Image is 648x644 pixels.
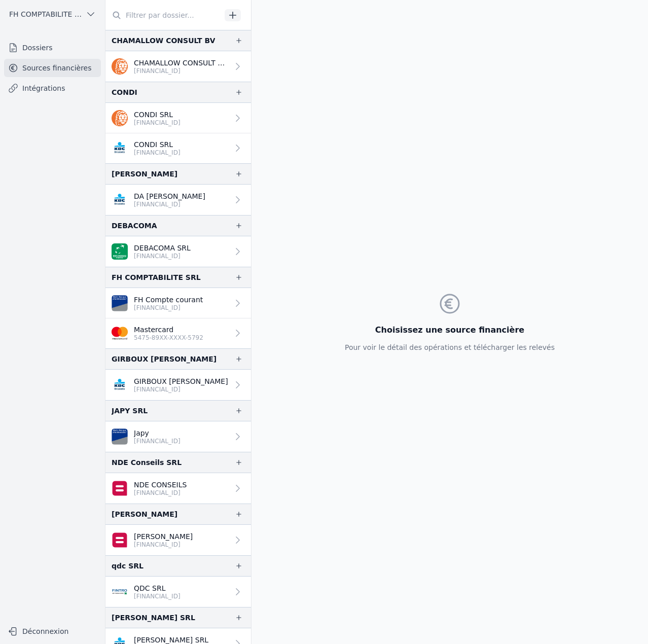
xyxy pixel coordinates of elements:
p: [FINANCIAL_ID] [134,200,205,208]
p: [FINANCIAL_ID] [134,385,228,393]
img: ing.png [112,110,128,126]
p: [FINANCIAL_ID] [134,119,181,127]
button: Déconnexion [4,623,101,639]
p: [FINANCIAL_ID] [134,592,181,600]
a: Sources financières [4,59,101,77]
img: BNP_BE_BUSINESS_GEBABEBB.png [112,243,128,260]
a: CONDI SRL [FINANCIAL_ID] [105,103,251,133]
img: KBC_BRUSSELS_KREDBEBB.png [112,140,128,156]
span: FH COMPTABILITE SRL [9,9,82,19]
div: CHAMALLOW CONSULT BV [112,34,215,47]
div: DEBACOMA [112,220,157,232]
a: NDE CONSEILS [FINANCIAL_ID] [105,473,251,504]
a: CONDI SRL [FINANCIAL_ID] [105,133,251,163]
div: GIRBOUX [PERSON_NAME] [112,353,217,365]
p: FH Compte courant [134,295,203,305]
h3: Choisissez une source financière [345,324,555,336]
a: FH Compte courant [FINANCIAL_ID] [105,288,251,318]
div: [PERSON_NAME] [112,508,177,520]
p: NDE CONSEILS [134,480,187,490]
div: CONDI [112,86,137,98]
a: Mastercard 5475-89XX-XXXX-5792 [105,318,251,348]
img: belfius.png [112,480,128,496]
a: DEBACOMA SRL [FINANCIAL_ID] [105,236,251,267]
a: DA [PERSON_NAME] [FINANCIAL_ID] [105,185,251,215]
a: Japy [FINANCIAL_ID] [105,421,251,452]
p: [FINANCIAL_ID] [134,149,181,157]
a: Dossiers [4,39,101,57]
p: [FINANCIAL_ID] [134,437,181,445]
img: KBC_BRUSSELS_KREDBEBB.png [112,377,128,393]
p: 5475-89XX-XXXX-5792 [134,334,203,342]
a: Intégrations [4,79,101,97]
p: Mastercard [134,325,203,335]
p: Japy [134,428,181,438]
p: CHAMALLOW CONSULT SRL [134,58,229,68]
p: [FINANCIAL_ID] [134,489,187,497]
div: JAPY SRL [112,405,148,417]
p: Pour voir le détail des opérations et télécharger les relevés [345,342,555,352]
p: QDC SRL [134,583,181,593]
p: [PERSON_NAME] [134,531,193,542]
a: GIRBOUX [PERSON_NAME] [FINANCIAL_ID] [105,370,251,400]
p: [FINANCIAL_ID] [134,252,191,260]
img: FINTRO_BE_BUSINESS_GEBABEBB.png [112,584,128,600]
p: [FINANCIAL_ID] [134,67,229,75]
p: CONDI SRL [134,139,181,150]
img: belfius.png [112,532,128,548]
p: [FINANCIAL_ID] [134,541,193,549]
a: QDC SRL [FINANCIAL_ID] [105,577,251,607]
a: CHAMALLOW CONSULT SRL [FINANCIAL_ID] [105,51,251,82]
button: FH COMPTABILITE SRL [4,6,101,22]
p: DA [PERSON_NAME] [134,191,205,201]
div: [PERSON_NAME] [112,168,177,180]
input: Filtrer par dossier... [105,6,221,24]
div: NDE Conseils SRL [112,456,182,469]
div: [PERSON_NAME] SRL [112,612,195,624]
img: VAN_BREDA_JVBABE22XXX.png [112,428,128,445]
div: qdc SRL [112,560,143,572]
p: DEBACOMA SRL [134,243,191,253]
a: [PERSON_NAME] [FINANCIAL_ID] [105,525,251,555]
p: CONDI SRL [134,110,181,120]
p: [FINANCIAL_ID] [134,304,203,312]
p: GIRBOUX [PERSON_NAME] [134,376,228,386]
img: ing.png [112,58,128,75]
img: KBC_BRUSSELS_KREDBEBB.png [112,192,128,208]
img: imageedit_2_6530439554.png [112,325,128,341]
img: VAN_BREDA_JVBABE22XXX.png [112,295,128,311]
div: FH COMPTABILITE SRL [112,271,201,283]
